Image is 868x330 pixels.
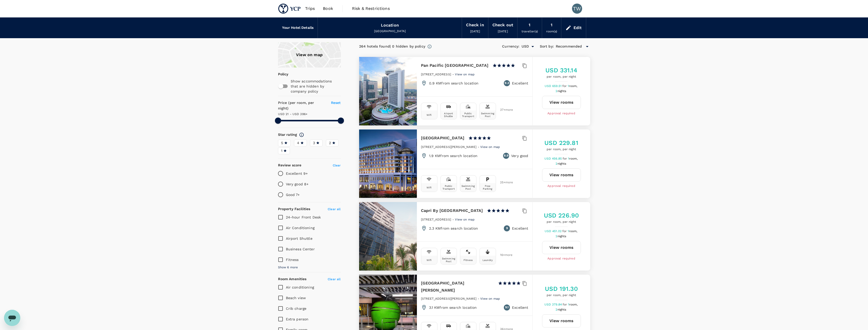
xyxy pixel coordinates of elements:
[544,211,579,219] h5: USD 226.90
[464,259,473,261] div: Fitness
[427,186,432,189] div: Wifi
[286,285,314,289] span: Air conditioning
[529,21,530,29] div: 1
[558,234,566,238] span: nights
[574,24,582,31] div: Edit
[478,145,480,149] span: -
[544,303,563,306] span: USD 379.84
[546,30,557,33] span: room(s)
[558,308,566,311] span: nights
[429,305,477,310] p: 3.1 KM from search location
[544,139,578,147] h5: USD 229.81
[278,132,297,138] h6: Star rating
[421,218,451,221] span: [STREET_ADDRESS]
[328,277,341,281] span: Clear all
[281,140,283,146] span: 5
[563,157,568,160] span: for
[542,96,581,109] a: View rooms
[504,153,508,158] span: 8.9
[558,89,566,93] span: nights
[540,44,554,49] h6: Sort by :
[286,236,312,240] span: Airport Shuttle
[569,303,578,306] span: room,
[421,207,483,214] h6: Capri By [GEOGRAPHIC_DATA]
[522,30,538,33] span: traveller(s)
[278,42,341,68] a: View on map
[286,296,306,300] span: Beach view
[455,217,475,221] a: View on map
[278,100,325,111] h6: Price (per room, per night)
[4,310,20,326] iframe: Button to launch messaging window
[547,184,575,189] span: Approval required
[498,30,508,33] span: [DATE]
[545,74,577,79] span: per room, per night
[544,219,579,225] span: per room, per night
[278,163,302,168] h6: Review score
[542,314,581,327] a: View rooms
[480,145,500,149] a: View on map
[333,164,341,167] span: Clear
[547,256,575,261] span: Approval required
[542,168,581,182] button: View rooms
[331,101,341,105] span: Reset
[545,285,578,293] h5: USD 191.30
[305,6,315,12] span: Trips
[278,265,298,270] span: Show 6 more
[421,297,476,300] span: [STREET_ADDRESS][PERSON_NAME]
[278,206,310,212] h6: Property Facilities
[278,276,307,282] h6: Room Amenities
[545,84,563,88] span: USD 659.51
[286,258,299,262] span: Fitness
[470,30,480,33] span: [DATE]
[480,296,500,300] a: View on map
[506,226,508,231] span: 9
[562,229,567,233] span: for
[568,303,579,306] span: 1
[542,241,581,254] button: View rooms
[512,305,528,310] p: Excellent
[278,72,281,77] p: Policy
[481,112,495,118] div: Swimming Pool
[421,280,494,294] h6: [GEOGRAPHIC_DATA][PERSON_NAME]
[480,145,500,149] span: View on map
[556,308,567,311] span: 2
[442,112,456,118] div: Airport Shuttle
[442,185,456,190] div: Public Transport
[563,303,568,306] span: for
[556,44,582,49] span: Recommended
[545,229,563,233] span: USD 451.02
[569,157,578,160] span: room,
[429,153,478,158] p: 1.9 KM from search location
[328,207,341,211] span: Clear all
[500,253,508,257] span: 16 + more
[502,44,519,49] h6: Currency :
[359,44,425,49] div: 264 hotels found | 0 hidden by policy
[545,66,577,74] h5: USD 331.14
[512,81,528,86] p: Excellent
[281,148,282,153] span: 1
[429,81,479,86] p: 0.9 KM from search location
[286,192,300,197] p: Good 7+
[545,293,578,298] span: per room, per night
[427,259,432,261] div: Wifi
[352,6,390,12] span: Risk & Restrictions
[511,153,528,158] p: Very good
[299,132,304,137] svg: Star ratings are awarded to properties to represent the quality of services, facilities, and amen...
[286,171,308,176] p: Excellent 9+
[481,185,495,190] div: Free Parking
[483,259,493,261] div: Laundry
[505,81,509,86] span: 9.3
[556,234,567,238] span: 2
[421,135,465,142] h6: [GEOGRAPHIC_DATA]
[455,73,475,76] span: View on map
[286,317,309,321] span: Extra person
[461,112,475,118] div: Public Transport
[569,229,578,233] span: room,
[500,181,508,184] span: 25 + more
[286,182,309,187] p: Very good 8+
[421,145,476,149] span: [STREET_ADDRESS][PERSON_NAME]
[421,73,451,76] span: [STREET_ADDRESS]
[568,229,578,233] span: 1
